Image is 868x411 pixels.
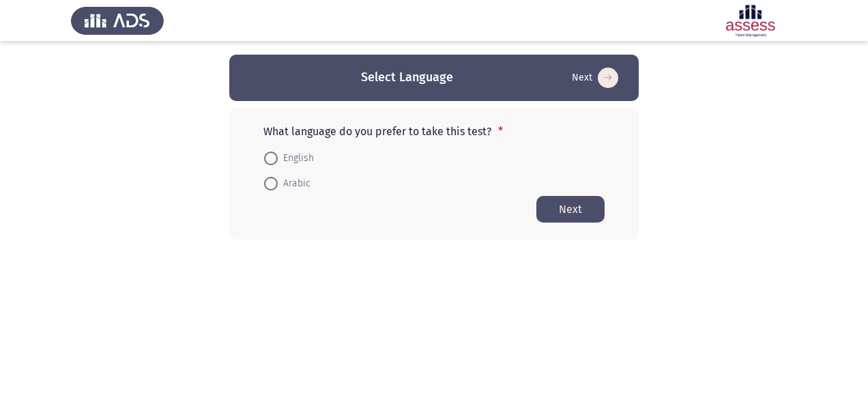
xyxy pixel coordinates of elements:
button: Start assessment [536,196,605,223]
span: Arabic [278,175,310,192]
button: Start assessment [568,67,622,89]
img: Assessment logo of Motivation Assessment [704,1,797,40]
span: English [278,150,314,167]
img: Assess Talent Management logo [71,1,164,40]
p: What language do you prefer to take this test? [263,125,605,138]
h3: Select Language [361,69,453,86]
